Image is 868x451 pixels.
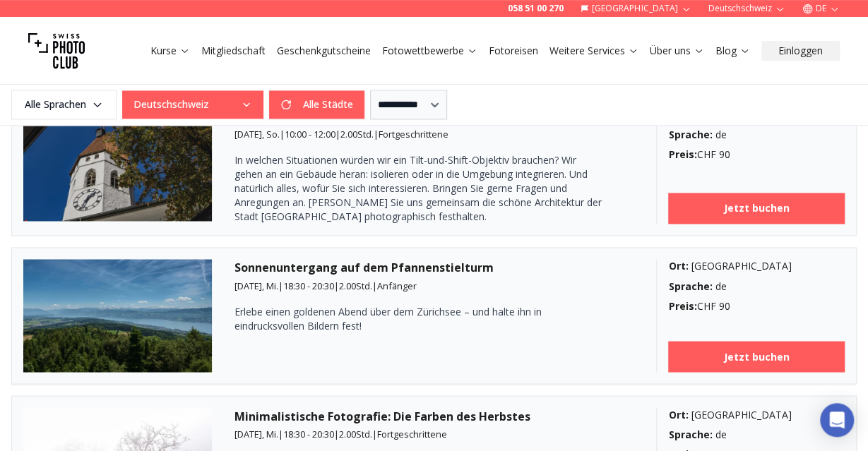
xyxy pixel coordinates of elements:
[234,259,634,276] h3: Sonnenuntergang auf dem Pfannenstielturm
[715,44,750,58] a: Blog
[145,41,196,61] button: Kurse
[718,148,730,161] span: 90
[650,44,704,58] a: Über uns
[668,299,696,312] b: Preis :
[668,148,696,161] b: Preis :
[668,259,845,273] div: [GEOGRAPHIC_DATA]
[668,407,845,421] div: [GEOGRAPHIC_DATA]
[668,341,845,372] a: Jetzt buchen
[234,153,602,224] p: In welchen Situationen würden wir ein Tilt-und-Shift-Objektiv brauchen? Wir gehen an ein Gebäude ...
[285,128,335,140] span: 10:00 - 12:00
[710,41,756,61] button: Blog
[724,349,790,363] b: Jetzt buchen
[234,279,417,291] small: | | |
[269,90,364,119] button: Alle Städte
[718,299,730,312] span: 90
[668,407,688,421] b: Ort :
[234,427,447,440] small: | | |
[28,23,85,79] img: Swiss photo club
[234,128,280,140] span: [DATE], So.
[483,41,544,61] button: Fotoreisen
[11,90,117,119] button: Alle Sprachen
[668,279,845,293] div: de
[668,193,845,224] a: Jetzt buchen
[23,108,212,221] img: Architekturphotographie in Thun
[271,41,376,61] button: Geschenkgutscheine
[668,148,845,162] div: CHF
[234,279,278,291] span: [DATE], Mi.
[668,128,845,142] div: de
[122,90,263,119] button: Deutschschweiz
[234,427,278,440] span: [DATE], Mi.
[340,128,374,140] span: 2.00 Std.
[277,44,371,58] a: Geschenkgutscheine
[234,128,448,140] small: | | |
[376,41,483,61] button: Fotowettbewerbe
[339,427,372,440] span: 2.00 Std.
[283,279,334,291] span: 18:30 - 20:30
[668,299,845,313] div: CHF
[761,41,840,61] button: Einloggen
[544,41,644,61] button: Weitere Services
[668,427,845,441] div: de
[508,3,564,14] a: 058 51 00 270
[283,427,334,440] span: 18:30 - 20:30
[668,427,712,440] b: Sprache :
[549,44,638,58] a: Weitere Services
[724,201,790,215] b: Jetzt buchen
[377,427,447,440] span: Fortgeschrittene
[382,44,477,58] a: Fotowettbewerbe
[13,92,114,117] span: Alle Sprachen
[668,279,712,292] b: Sprache :
[150,44,190,58] a: Kurse
[234,407,634,424] h3: Minimalistische Fotografie: Die Farben des Herbstes
[339,279,372,291] span: 2.00 Std.
[668,128,712,141] b: Sprache :
[201,44,266,58] a: Mitgliedschaft
[377,279,417,291] span: Anfänger
[644,41,710,61] button: Über uns
[196,41,271,61] button: Mitgliedschaft
[820,403,854,437] div: Open Intercom Messenger
[234,304,602,332] p: Erlebe einen goldenen Abend über dem Zürichsee – und halte ihn in eindrucksvollen Bildern fest!
[489,44,538,58] a: Fotoreisen
[379,128,448,140] span: Fortgeschrittene
[668,259,688,272] b: Ort :
[23,259,212,372] img: Sonnenuntergang auf dem Pfannenstielturm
